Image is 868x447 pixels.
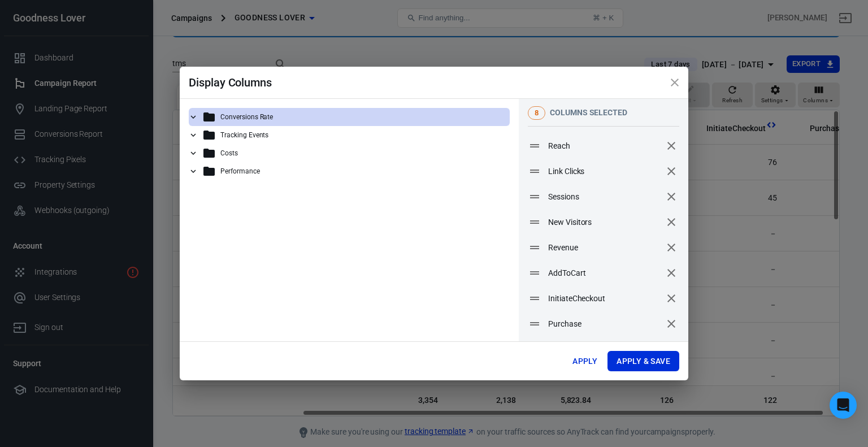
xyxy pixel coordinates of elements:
span: Display Columns [189,76,272,89]
div: Sessionsremove [519,184,688,210]
span: InitiateCheckout [548,293,661,305]
span: Reach [548,140,661,152]
span: Link Clicks [548,166,661,177]
button: remove [662,289,681,308]
span: Revenue [548,242,661,254]
div: Link Clicksremove [519,159,688,184]
div: Open Intercom Messenger [830,392,857,419]
button: remove [662,263,681,283]
span: Sessions [548,191,661,203]
button: remove [662,187,681,206]
span: Purchase [548,318,661,330]
p: Conversions Rate [220,113,273,121]
p: Costs [220,149,238,157]
div: New Visitorsremove [519,210,688,235]
div: Purchaseremove [519,311,688,337]
button: remove [662,162,681,181]
div: Reachremove [519,133,688,159]
button: remove [662,238,681,257]
span: AddToCart [548,267,661,279]
div: InitiateCheckoutremove [519,286,688,311]
div: AddToCartremove [519,261,688,286]
span: columns selected [550,108,627,117]
button: Apply [567,351,603,372]
button: remove [662,136,681,155]
button: close [661,69,688,96]
button: remove [662,212,681,232]
p: Tracking Events [220,131,268,139]
div: Revenueremove [519,235,688,261]
button: Apply & Save [607,351,679,372]
span: 8 [531,107,542,119]
button: remove [662,314,681,333]
span: New Visitors [548,216,661,228]
p: Performance [220,167,260,175]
